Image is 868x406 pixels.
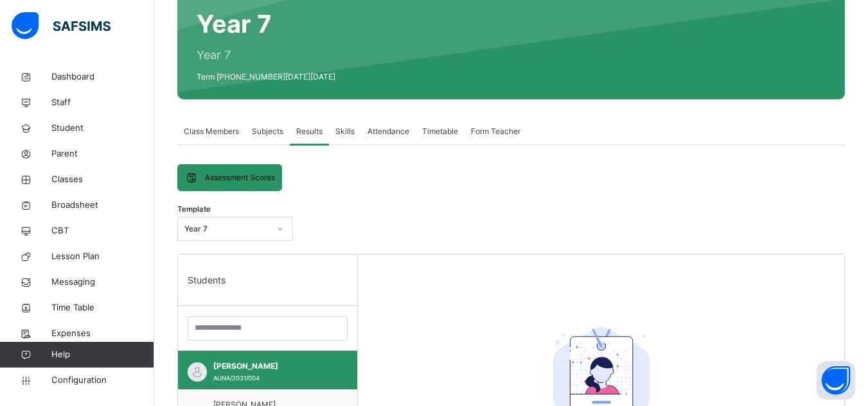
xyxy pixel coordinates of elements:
[817,361,855,400] button: Open asap
[515,300,687,326] div: There are currently no records.
[51,327,154,340] span: Expenses
[213,360,328,372] span: [PERSON_NAME]
[51,71,154,83] span: Dashboard
[51,199,154,212] span: Broadsheet
[177,204,211,215] span: Template
[335,126,355,137] span: Skills
[422,126,458,137] span: Timetable
[184,223,269,235] div: Year 7
[471,126,520,137] span: Form Teacher
[51,250,154,263] span: Lesson Plan
[12,12,111,39] img: safsims
[184,126,239,137] span: Class Members
[51,148,154,160] span: Parent
[51,348,154,361] span: Help
[296,126,323,137] span: Results
[51,276,154,289] span: Messaging
[213,375,260,382] span: AUNA/2031/004
[368,126,409,137] span: Attendance
[51,224,154,237] span: CBT
[205,172,275,183] span: Assessment Scores
[188,273,226,287] span: Students
[51,122,154,135] span: Student
[51,173,154,186] span: Classes
[51,374,154,387] span: Configuration
[51,301,154,314] span: Time Table
[252,126,283,137] span: Subjects
[188,362,207,382] img: default.svg
[51,96,154,109] span: Staff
